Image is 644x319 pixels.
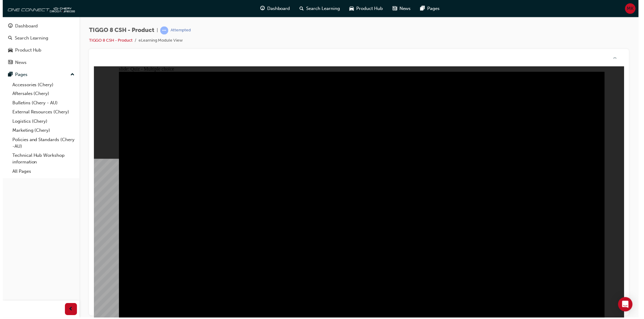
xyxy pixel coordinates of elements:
[254,2,293,15] a: guage-iconDashboard
[5,36,10,41] span: search-icon
[415,2,444,15] a: pages-iconPages
[259,5,263,12] span: guage-icon
[305,5,339,12] span: Search Learning
[2,33,75,44] a: Search Learning
[399,5,410,12] span: News
[7,108,75,117] a: External Resources (Chery)
[155,27,156,34] span: |
[348,5,353,12] span: car-icon
[2,69,75,81] button: Pages
[66,307,71,314] span: prev-icon
[7,136,75,152] a: Policies and Standards (Chery -AU)
[618,298,633,313] div: Open Intercom Messenger
[5,48,10,53] span: car-icon
[392,5,396,12] span: news-icon
[7,81,75,90] a: Accessories (Chery)
[12,35,46,42] div: Search Learning
[427,5,439,12] span: Pages
[68,71,72,79] span: up-icon
[5,72,10,78] span: pages-icon
[7,90,75,99] a: Aftersales (Chery)
[7,168,75,177] a: All Pages
[12,23,35,30] div: Dashboard
[169,28,189,33] div: Attempted
[87,38,130,43] a: TIGGO 8 CSH - Product
[2,57,75,68] a: News
[7,152,75,168] a: Technical Hub Workshop information
[2,45,75,56] a: Product Hub
[7,117,75,127] a: Logistics (Chery)
[2,21,75,32] a: Dashboard
[625,3,636,14] button: MK
[12,47,39,54] div: Product Hub
[298,5,303,12] span: search-icon
[136,37,181,44] li: eLearning Module View
[2,19,75,69] button: DashboardSearch LearningProduct HubNews
[12,59,24,66] div: News
[12,71,25,78] div: Pages
[5,24,10,29] span: guage-icon
[355,5,382,12] span: Product Hub
[3,2,72,14] img: oneconnect
[266,5,289,12] span: Dashboard
[387,2,415,15] a: news-iconNews
[7,99,75,108] a: Bulletins (Chery - AU)
[627,5,634,12] span: MK
[5,60,10,66] span: news-icon
[87,27,152,34] span: TIGGO 8 CSH - Product
[344,2,387,15] a: car-iconProduct Hub
[158,27,166,35] span: learningRecordVerb_ATTEMPT-icon
[420,5,424,12] span: pages-icon
[7,126,75,136] a: Marketing (Chery)
[293,2,344,15] a: search-iconSearch Learning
